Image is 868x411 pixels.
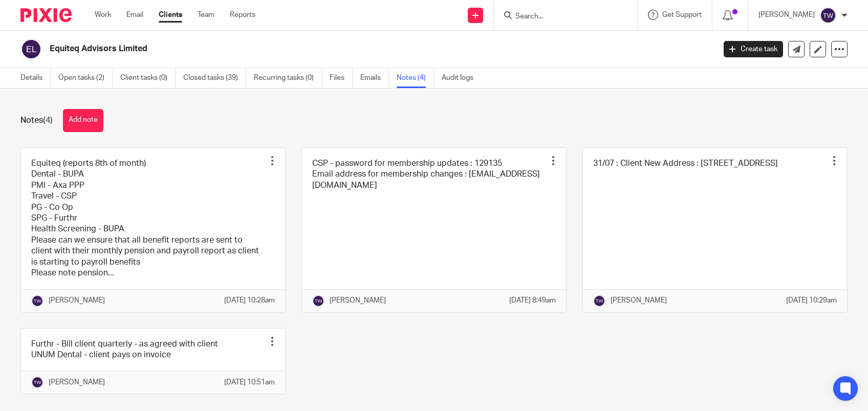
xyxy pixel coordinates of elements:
[330,295,386,306] p: [PERSON_NAME]
[120,68,176,88] a: Client tasks (0)
[397,68,434,88] a: Notes (4)
[43,116,53,124] span: (4)
[126,10,143,20] a: Email
[20,8,72,22] img: Pixie
[230,10,255,20] a: Reports
[183,68,246,88] a: Closed tasks (39)
[312,295,324,307] img: svg%3E
[159,10,182,20] a: Clients
[611,295,667,306] p: [PERSON_NAME]
[95,10,111,20] a: Work
[593,295,605,307] img: svg%3E
[224,295,275,306] p: [DATE] 10:28am
[20,38,42,60] img: svg%3E
[49,377,105,387] p: [PERSON_NAME]
[724,41,783,57] a: Create task
[63,109,103,132] button: Add note
[198,10,214,20] a: Team
[509,295,556,306] p: [DATE] 8:49am
[224,377,275,387] p: [DATE] 10:51am
[662,11,702,18] span: Get Support
[20,115,53,126] h1: Notes
[360,68,389,88] a: Emails
[49,295,105,306] p: [PERSON_NAME]
[50,44,577,54] h2: Equiteq Advisors Limited
[31,295,44,307] img: svg%3E
[786,295,837,306] p: [DATE] 10:29am
[442,68,481,88] a: Audit logs
[330,68,353,88] a: Files
[20,68,51,88] a: Details
[58,68,113,88] a: Open tasks (2)
[31,376,44,388] img: svg%3E
[514,12,606,21] input: Search
[758,10,815,20] p: [PERSON_NAME]
[254,68,322,88] a: Recurring tasks (0)
[820,7,836,24] img: svg%3E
